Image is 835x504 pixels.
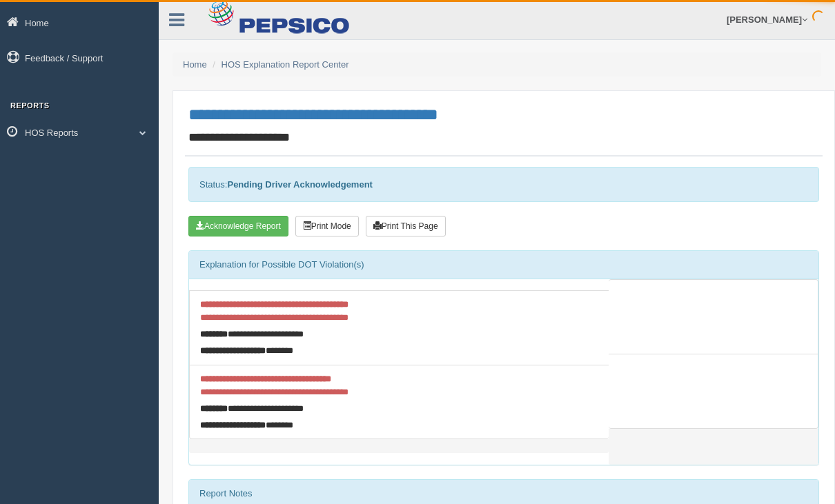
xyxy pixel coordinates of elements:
[295,216,359,236] button: Print Mode
[189,251,818,279] div: Explanation for Possible DOT Violation(s)
[366,216,446,236] button: Print This Page
[188,167,819,202] div: Status:
[188,216,288,236] button: Acknowledge Receipt
[227,179,372,190] strong: Pending Driver Acknowledgement
[183,59,207,70] a: Home
[222,59,349,70] a: HOS Explanation Report Center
